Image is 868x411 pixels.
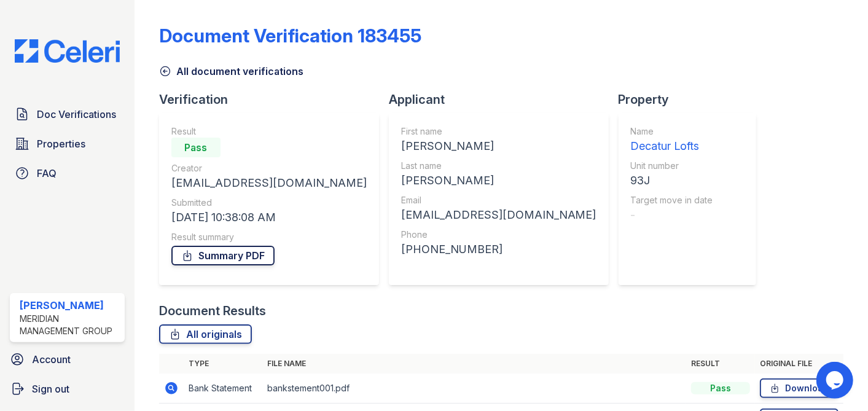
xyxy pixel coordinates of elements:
[401,206,596,224] div: [EMAIL_ADDRESS][DOMAIN_NAME]
[37,166,57,181] span: FAQ
[171,231,367,243] div: Result summary
[159,91,389,108] div: Verification
[159,64,303,79] a: All document verifications
[401,138,596,155] div: [PERSON_NAME]
[262,374,686,404] td: bankstement001.pdf
[184,354,262,374] th: Type
[37,107,116,122] span: Doc Verifications
[10,102,125,127] a: Doc Verifications
[159,25,421,47] div: Document Verification 183455
[32,352,71,367] span: Account
[401,160,596,172] div: Last name
[401,172,596,189] div: [PERSON_NAME]
[755,354,843,374] th: Original file
[171,209,367,226] div: [DATE] 10:38:08 AM
[5,347,130,372] a: Account
[401,194,596,206] div: Email
[262,354,686,374] th: File name
[10,131,125,156] a: Properties
[159,302,266,319] div: Document Results
[631,125,713,138] div: Name
[401,241,596,258] div: [PHONE_NUMBER]
[184,374,262,404] td: Bank Statement
[171,197,367,209] div: Submitted
[816,362,856,399] iframe: chat widget
[401,229,596,241] div: Phone
[159,324,252,344] a: All originals
[171,246,275,265] a: Summary PDF
[171,125,367,138] div: Result
[631,160,713,172] div: Unit number
[631,138,713,155] div: Decatur Lofts
[171,162,367,174] div: Creator
[5,377,130,401] a: Sign out
[686,354,755,374] th: Result
[20,298,120,313] div: [PERSON_NAME]
[171,138,221,157] div: Pass
[619,91,766,108] div: Property
[37,136,85,151] span: Properties
[401,125,596,138] div: First name
[631,206,713,224] div: -
[32,382,69,396] span: Sign out
[631,125,713,155] a: Name Decatur Lofts
[10,161,125,186] a: FAQ
[631,172,713,189] div: 93J
[20,313,120,337] div: Meridian Management Group
[171,174,367,192] div: [EMAIL_ADDRESS][DOMAIN_NAME]
[691,382,750,394] div: Pass
[389,91,619,108] div: Applicant
[631,194,713,206] div: Target move in date
[760,378,839,398] a: Download
[5,39,130,63] img: CE_Logo_Blue-a8612792a0a2168367f1c8372b55b34899dd931a85d93a1a3d3e32e68fde9ad4.png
